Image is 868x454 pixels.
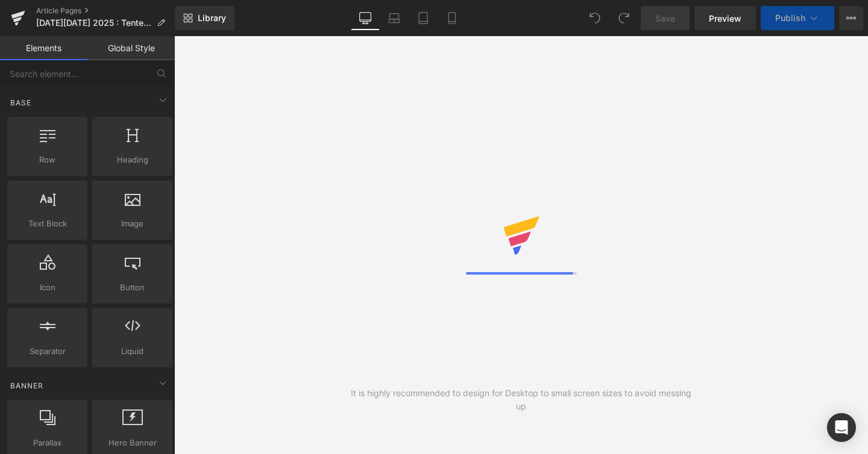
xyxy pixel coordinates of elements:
[96,437,169,449] span: Hero Banner
[36,18,152,28] span: [DATE][DATE] 2025 : Tente de toit et accessoires en promotion - iKamper
[11,345,84,358] span: Separator
[198,13,226,23] span: Library
[351,6,380,30] a: Desktop
[612,6,636,30] button: Redo
[827,413,856,442] div: Open Intercom Messenger
[709,12,741,25] span: Preview
[11,281,84,294] span: Icon
[694,6,756,30] a: Preview
[409,6,438,30] a: Tablet
[775,13,805,23] span: Publish
[175,6,234,30] a: New Library
[96,217,169,230] span: Image
[438,6,467,30] a: Mobile
[9,380,45,391] span: Banner
[839,6,863,30] button: More
[761,6,834,30] button: Publish
[87,36,175,60] a: Global Style
[11,437,84,449] span: Parallax
[380,6,409,30] a: Laptop
[36,6,175,16] a: Article Pages
[96,345,169,358] span: Liquid
[11,217,84,230] span: Text Block
[583,6,607,30] button: Undo
[96,281,169,294] span: Button
[96,154,169,166] span: Heading
[9,97,33,108] span: Base
[655,12,675,25] span: Save
[11,154,84,166] span: Row
[348,387,695,413] div: It is highly recommended to design for Desktop to small screen sizes to avoid messing up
